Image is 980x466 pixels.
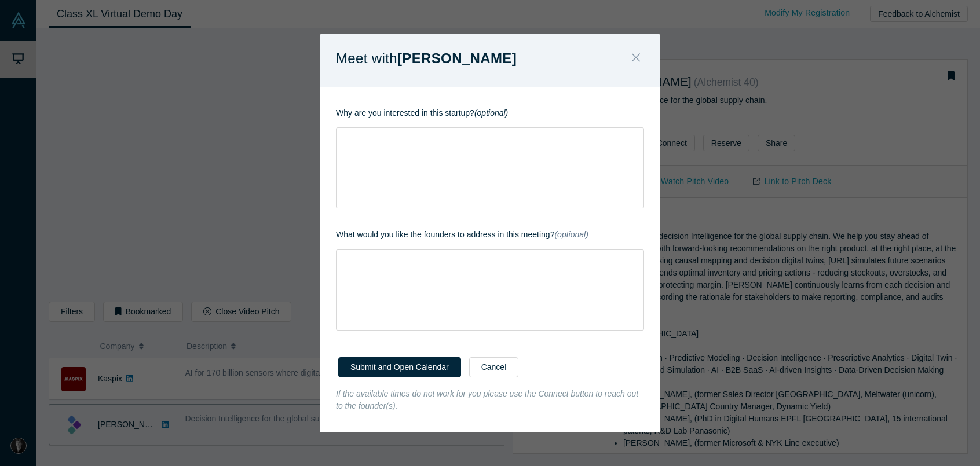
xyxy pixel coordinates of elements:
p: Why are you interested in this startup? [336,107,644,119]
div: rdw-editor [344,131,637,144]
button: Cancel [469,357,519,377]
div: rdw-wrapper [336,127,644,208]
div: rdw-wrapper [336,249,644,331]
button: Close [624,46,648,71]
strong: (optional) [474,108,508,118]
strong: [PERSON_NAME] [397,50,517,66]
button: Submit and Open Calendar [338,357,461,377]
div: rdw-editor [344,254,637,266]
label: What would you like the founders to address in this meeting? [336,229,588,241]
p: Meet with [336,46,517,71]
em: (optional) [554,230,588,239]
div: If the available times do not work for you please use the Connect button to reach out to the foun... [320,388,660,432]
